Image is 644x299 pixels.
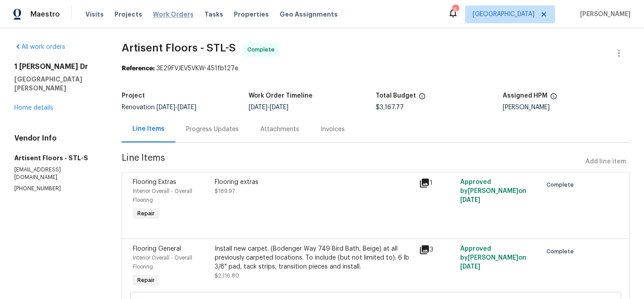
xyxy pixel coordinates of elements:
[153,10,194,19] span: Work Orders
[249,104,267,111] span: [DATE]
[503,104,630,111] div: [PERSON_NAME]
[419,93,426,104] span: The total cost of line items that have been proposed by Opendoor. This sum includes line items th...
[419,178,455,188] div: 1
[122,43,236,53] span: Artisent Floors - STL-S
[133,188,192,203] span: Interior Overall - Overall Flooring
[280,10,338,19] span: Geo Assignments
[215,273,239,278] span: $2,116.80
[14,134,100,143] h4: Vendor Info
[249,104,288,111] span: -
[260,125,299,134] div: Attachments
[133,179,176,185] span: Flooring Extras
[204,11,223,17] span: Tasks
[503,93,547,99] h5: Assigned HPM
[14,166,100,181] p: [EMAIL_ADDRESS][DOMAIN_NAME]
[547,247,577,256] span: Complete
[215,178,414,187] div: Flooring extras
[270,104,288,111] span: [DATE]
[122,154,582,170] span: Line Items
[30,10,60,19] span: Maestro
[14,75,100,93] h5: [GEOGRAPHIC_DATA][PERSON_NAME]
[122,93,145,99] h5: Project
[376,104,404,111] span: $3,167.77
[550,93,557,104] span: The hpm assigned to this work order.
[460,197,480,203] span: [DATE]
[114,10,142,19] span: Projects
[186,125,239,134] div: Progress Updates
[321,125,345,134] div: Invoices
[460,246,526,270] span: Approved by [PERSON_NAME] on
[122,65,155,72] b: Reference:
[576,10,631,19] span: [PERSON_NAME]
[157,104,196,111] span: -
[122,104,196,111] span: Renovation
[14,154,100,162] h5: Artisent Floors - STL-S
[452,5,458,14] div: 6
[14,62,100,71] h2: 1 [PERSON_NAME] Dr
[134,276,158,285] span: Repair
[376,93,416,99] h5: Total Budget
[247,45,278,54] span: Complete
[85,10,104,19] span: Visits
[547,180,577,189] span: Complete
[134,209,158,218] span: Repair
[215,244,414,271] div: Install new carpet. (Bodenger Way 749 Bird Bath, Beige) at all previously carpeted locations. To ...
[132,124,165,133] div: Line Items
[460,264,480,270] span: [DATE]
[122,64,630,73] div: 3E29FVJEV5VKW-451fb127e
[234,10,269,19] span: Properties
[14,105,53,111] a: Home details
[249,93,313,99] h5: Work Order Timeline
[157,104,175,111] span: [DATE]
[215,188,235,194] span: $189.97
[14,44,65,50] a: All work orders
[473,10,534,19] span: [GEOGRAPHIC_DATA]
[133,246,181,252] span: Flooring General
[178,104,196,111] span: [DATE]
[419,244,455,255] div: 3
[14,185,100,192] p: [PHONE_NUMBER]
[133,255,192,269] span: Interior Overall - Overall Flooring
[460,179,526,203] span: Approved by [PERSON_NAME] on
